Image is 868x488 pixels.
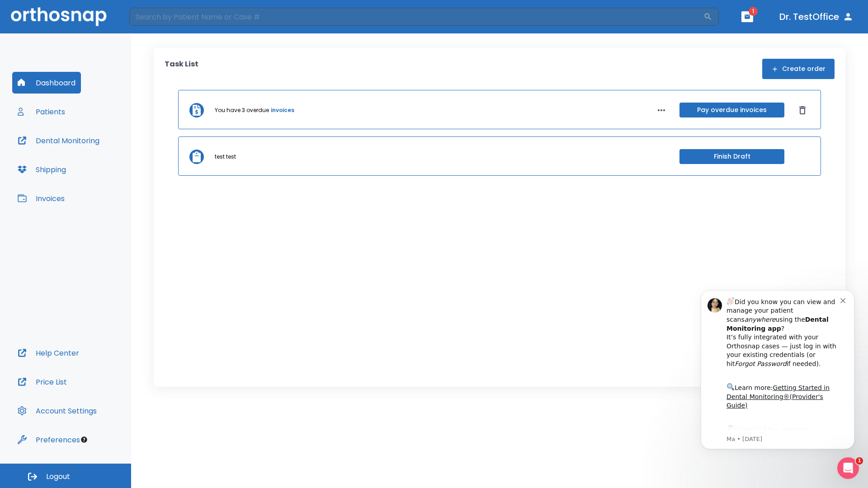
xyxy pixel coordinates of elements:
[12,371,72,393] button: Price List
[39,147,153,193] div: Download the app: | ​ Let us know if you need help getting started!
[12,429,85,450] button: Preferences
[271,106,294,114] a: invoices
[39,159,153,167] p: Message from Ma, sent 3w ago
[153,19,160,27] button: Dismiss notification
[12,101,71,122] button: Patients
[856,457,863,465] span: 1
[749,7,758,16] span: 1
[215,106,269,114] p: You have 3 overdue
[12,188,70,209] button: Invoices
[679,103,784,117] button: Pay overdue invoices
[11,7,107,26] img: Orthosnap
[12,159,71,180] button: Shipping
[215,153,236,161] p: test test
[129,8,703,26] input: Search by Patient Name or Case #
[12,130,105,151] button: Dental Monitoring
[762,59,835,79] button: Create order
[12,342,85,364] button: Help Center
[46,472,70,482] span: Logout
[80,436,88,444] div: Tooltip anchor
[679,149,784,164] button: Finish Draft
[39,150,120,166] a: App Store
[687,277,868,464] iframe: Intercom notifications message
[12,72,81,94] button: Dashboard
[776,9,857,25] button: Dr. TestOffice
[795,103,810,117] button: Dismiss
[165,59,198,79] p: Task List
[12,400,102,422] button: Account Settings
[837,457,859,479] iframe: Intercom live chat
